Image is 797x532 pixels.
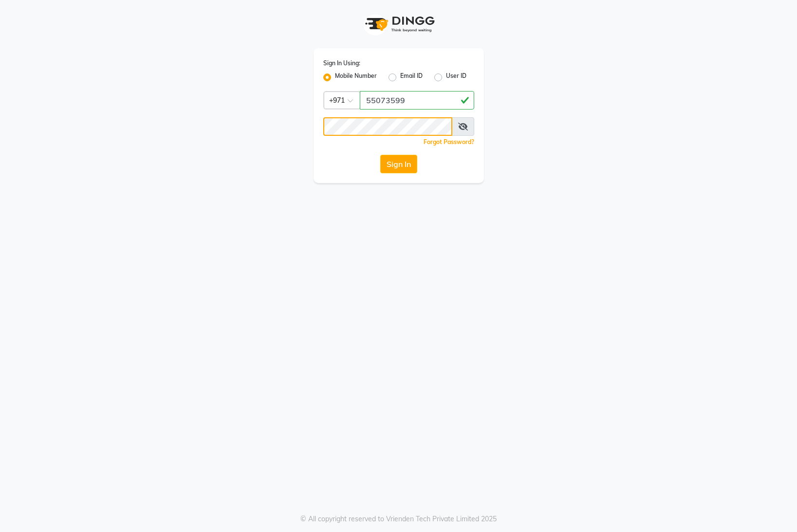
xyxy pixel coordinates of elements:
[323,117,452,136] input: Username
[360,10,438,38] img: logo1.svg
[360,91,474,110] input: Username
[335,72,377,83] label: Mobile Number
[380,155,417,173] button: Sign In
[424,138,474,146] a: Forgot Password?
[323,59,360,68] label: Sign In Using:
[446,72,466,83] label: User ID
[400,72,423,83] label: Email ID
